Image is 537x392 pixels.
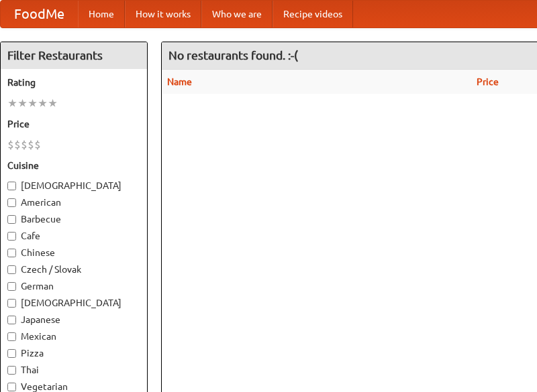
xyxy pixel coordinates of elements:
input: German [7,282,16,291]
h5: Cuisine [7,159,140,172]
input: Japanese [7,316,16,324]
a: Name [167,76,192,87]
h4: Filter Restaurants [1,42,147,69]
input: Chinese [7,249,16,257]
li: $ [7,137,14,152]
input: Cafe [7,232,16,241]
li: $ [21,137,28,152]
li: ★ [17,96,28,111]
li: $ [34,137,41,152]
li: ★ [7,96,17,111]
label: [DEMOGRAPHIC_DATA] [7,296,140,310]
input: [DEMOGRAPHIC_DATA] [7,182,16,190]
label: Cafe [7,229,140,243]
input: Czech / Slovak [7,265,16,274]
label: Pizza [7,346,140,360]
li: $ [14,137,21,152]
h5: Price [7,117,140,131]
label: Czech / Slovak [7,263,140,276]
input: American [7,198,16,207]
label: Barbecue [7,212,140,226]
input: Vegetarian [7,383,16,391]
label: Chinese [7,246,140,259]
input: Pizza [7,349,16,358]
label: Mexican [7,330,140,343]
ng-pluralize: No restaurants found. :-( [168,49,298,62]
a: How it works [125,1,201,27]
input: [DEMOGRAPHIC_DATA] [7,299,16,308]
a: Who we are [201,1,273,27]
a: Recipe videos [273,1,353,27]
input: Barbecue [7,215,16,224]
li: ★ [48,96,58,111]
label: Thai [7,363,140,377]
input: Mexican [7,332,16,341]
li: $ [28,137,34,152]
label: [DEMOGRAPHIC_DATA] [7,179,140,192]
label: American [7,196,140,209]
label: Japanese [7,313,140,326]
a: FoodMe [1,1,78,27]
h5: Rating [7,76,140,89]
a: Price [477,76,499,87]
a: Home [78,1,125,27]
label: German [7,279,140,293]
li: ★ [38,96,48,111]
input: Thai [7,366,16,375]
li: ★ [28,96,38,111]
